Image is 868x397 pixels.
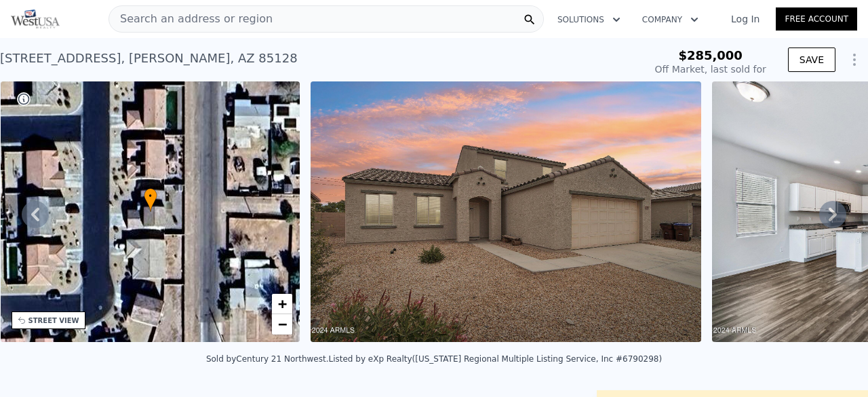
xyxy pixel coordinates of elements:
[328,354,662,364] div: Listed by eXp Realty ([US_STATE] Regional Multiple Listing Service, Inc #6790298)
[655,62,766,76] div: Off Market, last sold for
[278,295,287,312] span: +
[144,188,157,212] div: •
[144,190,157,202] span: •
[206,354,329,364] div: Sold by Century 21 Northwest .
[109,11,273,27] span: Search an address or region
[272,294,292,314] a: Zoom in
[715,12,776,26] a: Log In
[28,316,79,326] div: STREET VIEW
[311,81,701,342] img: Sale: 28905206 Parcel: 2872489
[272,314,292,335] a: Zoom out
[278,316,287,333] span: −
[841,46,868,73] button: Show Options
[547,7,631,32] button: Solutions
[11,10,60,29] img: Pellego
[776,7,857,31] a: Free Account
[631,7,709,32] button: Company
[788,48,835,72] button: SAVE
[678,48,743,62] span: $285,000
